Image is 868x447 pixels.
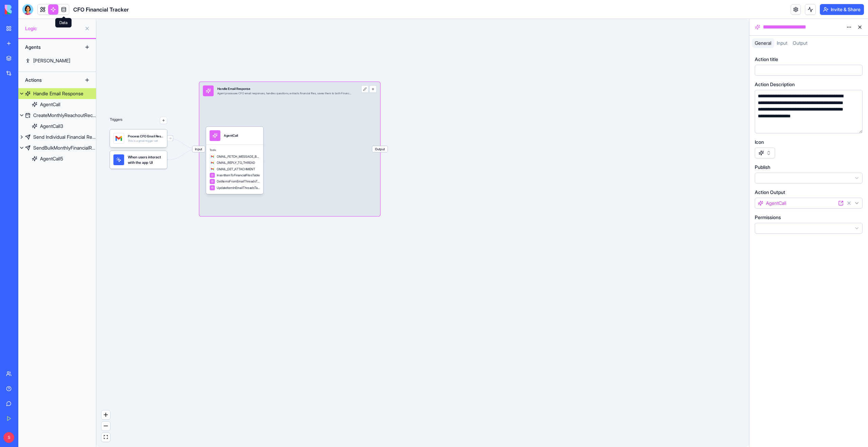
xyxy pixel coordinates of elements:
[217,186,260,190] span: UpdateItemInEmailThreadsTable
[217,173,260,177] span: InsertItemToFinancialFilesTable
[18,142,96,153] a: SendBulkMonthlyFinancialRequests
[217,160,255,165] span: GMAIL_REPLY_TO_THREAD
[33,112,96,119] div: CreateMonthlyReachoutRecords
[110,129,167,147] div: Process CFO Email ResponsesTriggerThis is a gmail trigger set
[18,121,96,132] a: AgentCall3
[73,5,129,14] span: CFO Financial Tracker
[372,146,388,152] span: Output
[755,139,764,145] label: Icon
[18,55,96,66] a: [PERSON_NAME]
[3,432,14,443] span: S
[18,99,96,110] a: AgentCall
[18,88,96,99] a: Handle Email Response
[5,5,47,14] img: logo
[18,110,96,121] a: CreateMonthlyReachoutRecords
[128,139,164,143] div: This is a gmail trigger set
[22,75,76,85] div: Actions
[18,153,96,164] a: AgentCall5
[22,42,76,53] div: Agents
[128,134,164,138] div: Process CFO Email ResponsesTrigger
[217,154,260,159] span: GMAIL_FETCH_MESSAGE_BY_THREAD_ID
[33,144,96,151] div: SendBulkMonthlyFinancialRequests
[210,149,260,152] span: Tools
[755,56,778,63] label: Action title
[217,86,352,91] div: Handle Email Response
[110,117,123,124] p: Triggers
[101,410,110,420] button: zoom in
[755,189,785,196] label: Action Output
[755,214,781,221] label: Permissions
[192,146,205,152] span: Input
[18,132,96,142] a: Send Individual Financial Request
[777,40,787,46] span: Input
[101,433,110,442] button: fit view
[820,4,864,15] button: Invite & Share
[755,81,795,88] label: Action Description
[217,179,260,184] span: GetItemsFromEmailThreadsTable
[168,138,198,149] g: Edge from 68b8a02507991d7cfca47f66 to 68b8a01a055228a20f0200dc
[33,134,96,140] div: Send Individual Financial Request
[55,18,72,27] div: Data
[224,133,238,138] div: AgentCall
[33,57,70,64] div: [PERSON_NAME]
[110,102,167,169] div: Triggers
[25,25,82,32] span: Logic
[755,40,771,46] span: General
[40,101,60,108] div: AgentCall
[217,167,255,171] span: GMAIL_GET_ATTACHMENT
[40,155,63,162] div: AgentCall5
[168,149,198,160] g: Edge from UI_TRIGGERS to 68b8a01a055228a20f0200dc
[199,82,380,216] div: InputHandle Email ResponseAgent processes CFO email responses, handles questions, extracts financ...
[217,92,352,96] div: Agent processes CFO email responses, handles questions, extracts financial files, saves them to b...
[40,123,63,130] div: AgentCall3
[101,422,110,431] button: zoom out
[793,40,807,46] span: Output
[755,164,770,171] label: Publish
[128,154,164,165] span: When users interact with the app UI
[206,127,263,194] div: AgentCallToolsGMAIL_FETCH_MESSAGE_BY_THREAD_IDGMAIL_REPLY_TO_THREADGMAIL_GET_ATTACHMENTInsertItem...
[33,90,83,97] div: Handle Email Response
[110,151,167,169] div: When users interact with the app UI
